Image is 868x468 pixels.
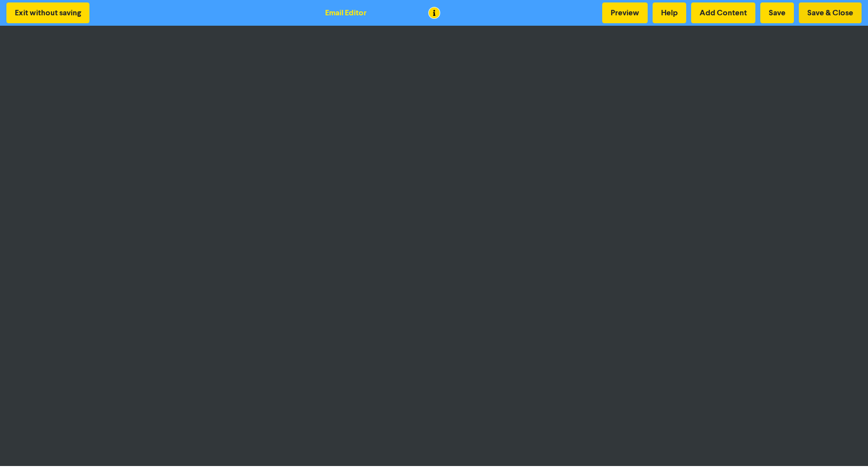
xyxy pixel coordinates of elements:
div: Email Editor [325,7,367,19]
button: Save & Close [799,2,862,23]
button: Save [760,2,794,23]
button: Preview [602,2,648,23]
button: Add Content [691,2,755,23]
button: Exit without saving [6,2,89,23]
button: Help [653,2,686,23]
